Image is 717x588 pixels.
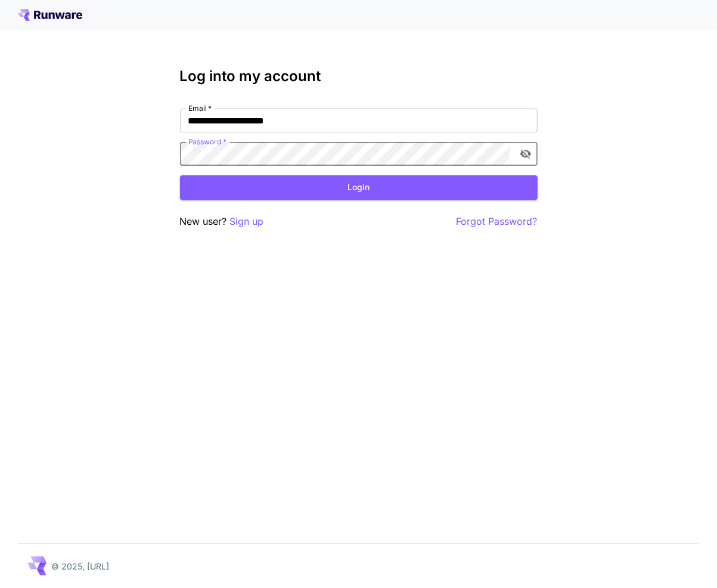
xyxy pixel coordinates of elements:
[180,68,538,85] h3: Log into my account
[230,214,264,229] button: Sign up
[457,214,538,229] button: Forgot Password?
[188,103,212,113] label: Email
[180,214,264,229] p: New user?
[188,137,226,147] label: Password
[515,143,536,165] button: toggle password visibility
[180,175,538,200] button: Login
[51,560,109,572] p: © 2025, [URL]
